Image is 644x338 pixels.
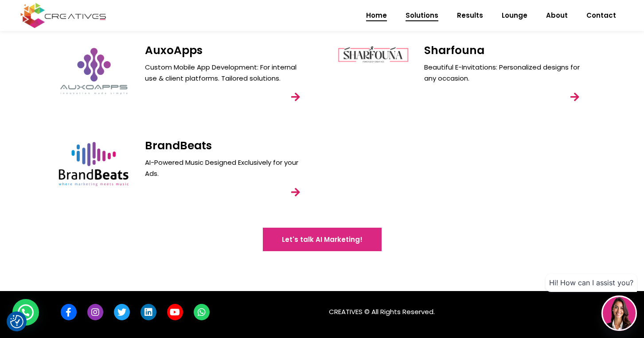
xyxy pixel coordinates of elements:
[19,2,108,29] img: Creatives
[145,43,203,58] a: AuxoApps
[282,235,363,244] span: Let's talk AI Marketing!
[10,315,23,328] img: Revisit consent button
[114,304,130,320] a: link
[586,4,616,27] span: Contact
[546,4,568,27] span: About
[546,274,637,292] div: Hi! How can I assist you?
[502,4,527,27] span: Lounge
[283,180,308,205] a: link
[145,157,309,179] p: AI-Powered Music Designed Exclusively for your Ads.
[603,297,636,330] img: agent
[336,44,411,65] img: Creatives | Solutions
[61,304,77,320] a: link
[562,85,587,109] a: link
[56,44,132,98] img: Creatives | Solutions
[141,304,156,320] a: link
[448,4,492,27] a: Results
[10,315,23,328] button: Consent Preferences
[145,138,212,153] a: BrandBeats
[357,4,396,27] a: Home
[424,43,484,58] a: Sharfouna
[366,4,387,27] span: Home
[87,304,103,320] a: link
[537,4,577,27] a: About
[457,4,483,27] span: Results
[329,299,588,317] p: CREATIVES © All Rights Reserved.
[56,139,132,188] img: Creatives | Solutions
[577,4,625,27] a: Contact
[396,4,448,27] a: Solutions
[167,304,183,320] a: link
[263,228,382,251] a: Let's talk AI Marketing!
[145,62,309,84] p: Custom Mobile App Development: For internal use & client platforms. Tailored solutions.
[492,4,537,27] a: Lounge
[424,62,588,84] p: Beautiful E-Invitations: Personalized designs for any occasion.
[12,299,39,326] div: WhatsApp contact
[406,4,438,27] span: Solutions
[194,304,210,320] a: link
[283,85,308,109] a: link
